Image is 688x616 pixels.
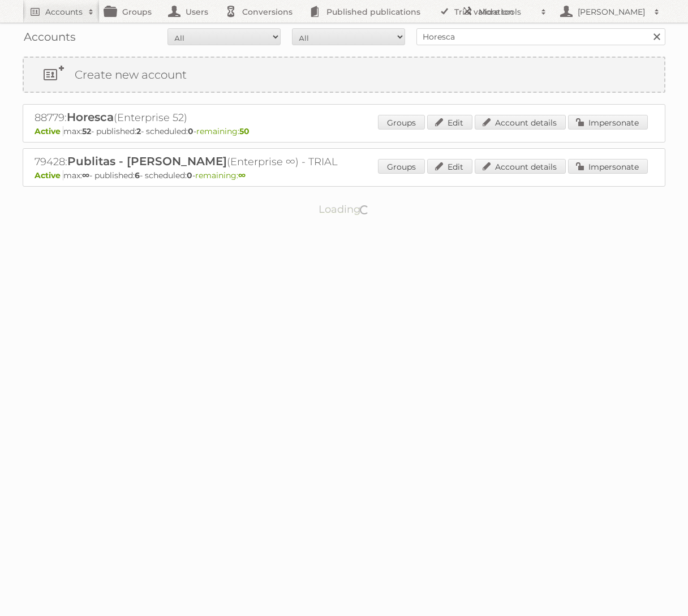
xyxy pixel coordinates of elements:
[35,170,653,180] p: max: - published: - scheduled: -
[195,170,246,180] span: remaining:
[67,110,114,124] span: Horesca
[82,126,91,136] strong: 52
[187,170,192,180] strong: 0
[568,115,648,130] a: Impersonate
[35,170,63,180] span: Active
[239,126,250,136] strong: 50
[136,126,141,136] strong: 2
[575,6,648,18] h2: [PERSON_NAME]
[45,6,83,18] h2: Accounts
[568,159,648,174] a: Impersonate
[67,154,227,168] span: Publitas - [PERSON_NAME]
[475,159,566,174] a: Account details
[135,170,140,180] strong: 6
[35,154,431,169] h2: 79428: (Enterprise ∞) - TRIAL
[427,115,472,130] a: Edit
[479,6,535,18] h2: More tools
[35,126,63,136] span: Active
[378,115,425,130] a: Groups
[238,170,246,180] strong: ∞
[35,126,653,136] p: max: - published: - scheduled: -
[475,115,566,130] a: Account details
[283,198,406,221] p: Loading
[378,159,425,174] a: Groups
[24,58,664,92] a: Create new account
[188,126,193,136] strong: 0
[82,170,89,180] strong: ∞
[35,110,431,125] h2: 88779: (Enterprise 52)
[196,126,250,136] span: remaining:
[427,159,472,174] a: Edit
